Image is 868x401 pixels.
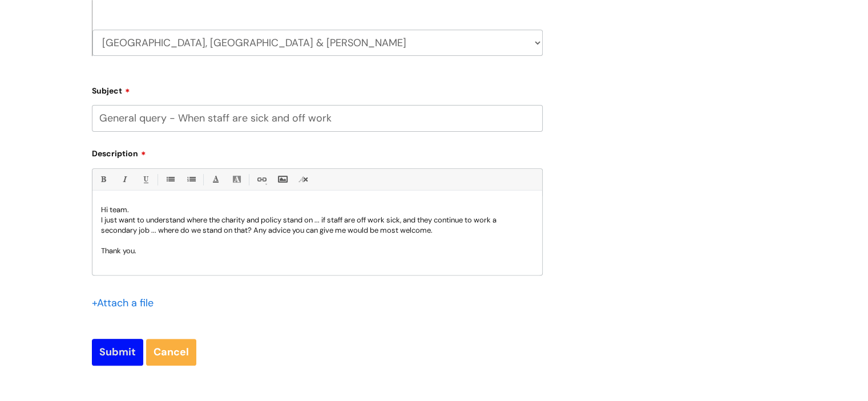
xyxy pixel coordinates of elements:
[254,172,268,187] a: Link
[101,246,534,256] p: Thank you.
[92,82,543,96] label: Subject
[146,339,196,365] a: Cancel
[96,172,110,187] a: Bold (Ctrl-B)
[101,205,534,215] p: Hi team.
[163,172,177,187] a: • Unordered List (Ctrl-Shift-7)
[92,339,143,365] input: Submit
[138,172,152,187] a: Underline(Ctrl-U)
[92,145,543,159] label: Description
[184,172,198,187] a: 1. Ordered List (Ctrl-Shift-8)
[101,215,534,236] p: I just want to understand where the charity and policy stand on ... if staff are off work sick, a...
[275,172,289,187] a: Insert Image...
[296,172,310,187] a: Remove formatting (Ctrl-\)
[92,294,160,312] div: Attach a file
[229,172,244,187] a: Back Color
[117,172,131,187] a: Italic (Ctrl-I)
[208,172,223,187] a: Font Color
